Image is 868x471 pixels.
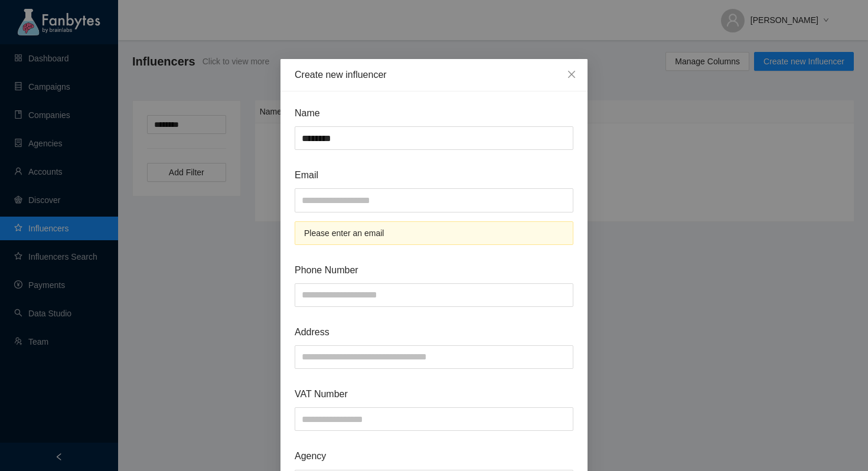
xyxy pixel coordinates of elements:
span: Agency [295,449,573,463]
span: Address [295,325,573,339]
div: Please enter an email [304,227,564,240]
button: Close [556,59,588,91]
span: Email [295,168,573,182]
span: Phone Number [295,263,573,277]
span: VAT Number [295,387,573,401]
span: Name [295,106,573,120]
div: Create new influencer [295,68,573,81]
span: close [567,70,576,79]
